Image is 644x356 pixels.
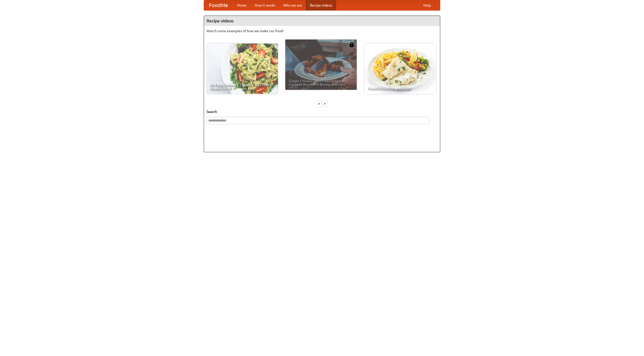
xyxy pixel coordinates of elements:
[251,0,279,10] a: How it works
[368,87,432,90] span: French Fries Fish and Chips
[317,100,321,107] div: «
[207,44,278,94] a: An Easy, Summery Tomato Pasta That's Ready for Fall
[207,109,437,114] h5: Search
[207,28,437,33] p: Watch some examples of how we make our food!
[204,0,233,10] a: FoodMe
[306,0,336,10] a: Recipe videos
[364,44,436,94] a: French Fries Fish and Chips
[323,100,327,107] div: »
[233,0,251,10] a: Home
[204,16,440,26] h4: Recipe videos
[210,83,274,90] span: An Easy, Summery Tomato Pasta That's Ready for Fall
[349,42,354,47] img: 483408.png
[419,0,435,10] a: Help
[279,0,306,10] a: Who we are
